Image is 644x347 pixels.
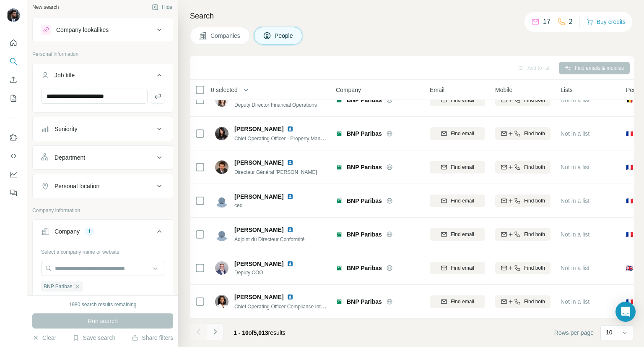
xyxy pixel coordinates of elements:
[33,176,173,196] button: Personal location
[495,127,551,140] button: Find both
[347,230,382,239] span: BNP Paribas
[234,202,304,209] span: ceo
[336,231,343,238] img: Logo of BNP Paribas
[234,125,283,133] span: [PERSON_NAME]
[451,197,474,205] span: Find email
[234,226,283,234] span: [PERSON_NAME]
[249,329,254,336] span: of
[234,135,394,142] span: Chief Operating Officer - Property Management [GEOGRAPHIC_DATA]
[56,26,109,34] div: Company lookalikes
[336,298,343,305] img: Logo of BNP Paribas
[55,71,75,79] div: Job title
[495,195,551,207] button: Find both
[41,245,164,256] div: Select a company name or website
[234,329,249,336] span: 1 - 10
[215,228,229,241] img: Avatar
[32,50,173,58] p: Personal information
[451,231,474,238] span: Find email
[7,185,20,200] button: Feedback
[451,130,474,137] span: Find email
[430,195,485,207] button: Find email
[626,230,633,239] span: 🇫🇷
[190,10,634,22] h4: Search
[146,1,178,13] button: Hide
[543,17,551,27] p: 17
[554,329,594,337] span: Rows per page
[85,228,94,235] div: 1
[587,16,626,28] button: Buy credits
[33,221,173,245] button: Company1
[430,228,485,241] button: Find email
[615,302,636,322] div: Open Intercom Messenger
[55,125,77,133] div: Seniority
[234,169,317,175] span: Directeur Général [PERSON_NAME]
[347,129,382,138] span: BNP Paribas
[561,164,589,171] span: Not in a list
[336,86,361,94] span: Company
[55,153,85,162] div: Department
[33,119,173,139] button: Seniority
[7,91,20,106] button: My lists
[234,303,343,310] span: Chief Operating Officer Compliance International
[55,227,80,236] div: Company
[336,265,343,271] img: Logo of BNP Paribas
[606,328,613,336] p: 10
[215,295,229,308] img: Avatar
[33,65,173,89] button: Job title
[210,32,241,40] span: Companies
[336,197,343,204] img: Logo of BNP Paribas
[287,126,293,132] img: LinkedIn logo
[430,262,485,274] button: Find email
[524,197,545,205] span: Find both
[234,269,304,276] span: Deputy COO
[495,228,551,241] button: Find both
[7,35,20,50] button: Quick start
[524,264,545,272] span: Find both
[215,261,229,275] img: Avatar
[211,86,238,94] span: 0 selected
[495,262,551,274] button: Find both
[132,334,173,342] button: Share filters
[524,163,545,171] span: Find both
[347,297,382,306] span: BNP Paribas
[7,8,20,22] img: Avatar
[336,164,343,171] img: Logo of BNP Paribas
[73,334,115,342] button: Save search
[7,148,20,163] button: Use Surfe API
[626,163,633,171] span: 🇫🇷
[626,297,633,306] span: 🇫🇷
[430,86,444,94] span: Email
[215,160,229,174] img: Avatar
[495,86,512,94] span: Mobile
[44,283,72,290] span: BNP Paribas
[524,298,545,305] span: Find both
[451,264,474,272] span: Find email
[32,3,59,11] div: New search
[287,193,293,200] img: LinkedIn logo
[33,147,173,168] button: Department
[524,231,545,238] span: Find both
[561,86,573,94] span: Lists
[347,264,382,272] span: BNP Paribas
[561,231,589,238] span: Not in a list
[207,323,223,340] button: Navigate to next page
[33,20,173,40] button: Company lookalikes
[7,130,20,145] button: Use Surfe on LinkedIn
[234,102,317,108] span: Deputy Director Financial Operations
[275,32,294,40] span: People
[215,127,229,140] img: Avatar
[234,158,283,167] span: [PERSON_NAME]
[7,54,20,69] button: Search
[287,294,293,300] img: LinkedIn logo
[561,298,589,305] span: Not in a list
[32,207,173,214] p: Company information
[215,194,229,208] img: Avatar
[254,329,268,336] span: 5,013
[430,295,485,308] button: Find email
[561,197,589,204] span: Not in a list
[287,159,293,166] img: LinkedIn logo
[69,301,137,308] div: 1980 search results remaining
[7,167,20,182] button: Dashboard
[524,130,545,137] span: Find both
[55,182,99,190] div: Personal location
